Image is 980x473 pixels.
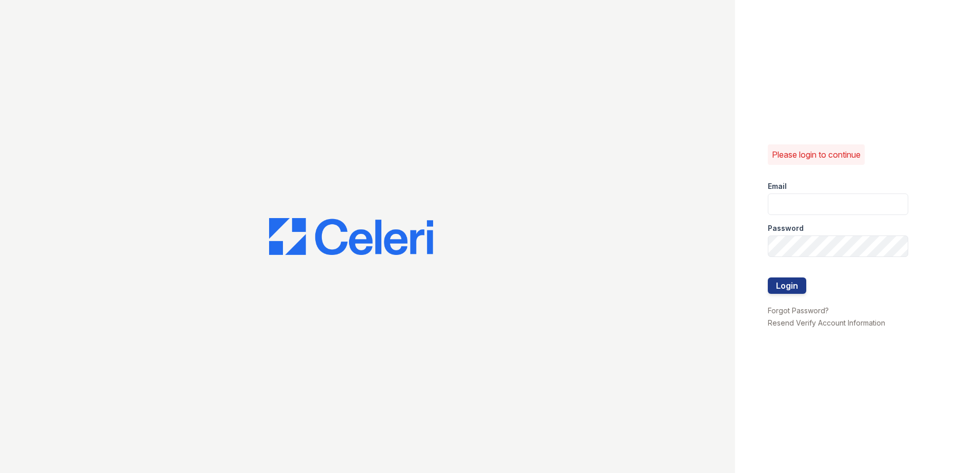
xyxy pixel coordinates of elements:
a: Resend Verify Account Information [768,318,885,327]
img: CE_Logo_Blue-a8612792a0a2168367f1c8372b55b34899dd931a85d93a1a3d3e32e68fde9ad4.png [269,218,433,255]
p: Please login to continue [772,148,861,161]
label: Password [768,223,804,233]
a: Forgot Password? [768,306,829,315]
button: Login [768,277,806,294]
label: Email [768,181,787,191]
